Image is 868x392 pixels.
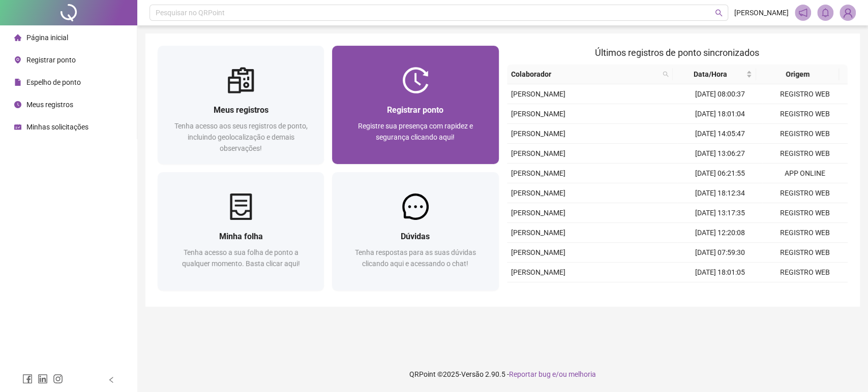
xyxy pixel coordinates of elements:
span: Página inicial [26,34,68,42]
span: [PERSON_NAME] [734,7,789,18]
span: Tenha acesso a sua folha de ponto a qualquer momento. Basta clicar aqui! [182,248,300,268]
td: REGISTRO WEB [762,183,848,203]
td: [DATE] 14:05:47 [677,124,763,144]
td: REGISTRO WEB [762,282,848,302]
span: [PERSON_NAME] [511,248,565,256]
span: Meus registros [214,105,268,115]
span: Colaborador [511,69,659,80]
span: Dúvidas [401,232,430,241]
a: Registrar pontoRegistre sua presença com rapidez e segurança clicando aqui! [332,46,498,164]
th: Origem [756,64,839,84]
span: [PERSON_NAME] [511,228,565,237]
td: REGISTRO WEB [762,263,848,282]
td: REGISTRO WEB [762,124,848,144]
td: [DATE] 12:20:08 [677,223,763,243]
a: Minha folhaTenha acesso a sua folha de ponto a qualquer momento. Basta clicar aqui! [158,172,324,290]
td: [DATE] 13:06:27 [677,144,763,164]
span: [PERSON_NAME] [511,209,565,217]
span: facebook [22,374,33,384]
span: linkedin [38,374,48,384]
td: [DATE] 18:12:34 [677,183,763,203]
td: [DATE] 13:19:07 [677,282,763,302]
span: Registrar ponto [387,105,443,115]
td: REGISTRO WEB [762,203,848,223]
span: [PERSON_NAME] [511,189,565,197]
td: [DATE] 18:01:04 [677,104,763,124]
td: REGISTRO WEB [762,243,848,263]
td: [DATE] 08:00:37 [677,84,763,104]
td: [DATE] 13:17:35 [677,203,763,223]
span: [PERSON_NAME] [511,110,565,118]
span: search [715,9,723,17]
span: instagram [53,374,63,384]
span: Tenha acesso aos seus registros de ponto, incluindo geolocalização e demais observações! [174,122,308,152]
img: 52129 [840,5,855,20]
td: [DATE] 07:59:30 [677,243,763,263]
td: [DATE] 18:01:05 [677,263,763,282]
span: Tenha respostas para as suas dúvidas clicando aqui e acessando o chat! [355,248,476,268]
span: Últimos registros de ponto sincronizados [595,47,759,58]
span: Minha folha [219,232,263,241]
span: home [14,34,21,41]
span: [PERSON_NAME] [511,129,565,138]
span: Minhas solicitações [26,123,88,131]
span: schedule [14,123,21,130]
span: Reportar bug e/ou melhoria [509,370,596,378]
td: [DATE] 06:21:55 [677,164,763,183]
span: file [14,79,21,86]
span: [PERSON_NAME] [511,90,565,98]
span: Espelho de ponto [26,78,81,86]
td: REGISTRO WEB [762,223,848,243]
span: Meus registros [26,101,73,109]
span: [PERSON_NAME] [511,268,565,276]
span: environment [14,56,21,63]
span: clock-circle [14,101,21,108]
td: REGISTRO WEB [762,144,848,164]
span: search [663,71,669,77]
a: Meus registrosTenha acesso aos seus registros de ponto, incluindo geolocalização e demais observa... [158,46,324,164]
td: APP ONLINE [762,164,848,183]
span: notification [798,8,807,17]
span: Data/Hora [677,69,743,80]
span: left [108,376,115,383]
span: Registrar ponto [26,56,76,64]
a: DúvidasTenha respostas para as suas dúvidas clicando aqui e acessando o chat! [332,172,498,290]
footer: QRPoint © 2025 - 2.90.5 - [137,356,868,392]
th: Data/Hora [673,64,756,84]
span: search [661,67,671,82]
td: REGISTRO WEB [762,84,848,104]
span: [PERSON_NAME] [511,169,565,177]
span: Versão [461,370,484,378]
span: bell [821,8,830,17]
td: REGISTRO WEB [762,104,848,124]
span: [PERSON_NAME] [511,149,565,157]
span: Registre sua presença com rapidez e segurança clicando aqui! [358,122,473,141]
